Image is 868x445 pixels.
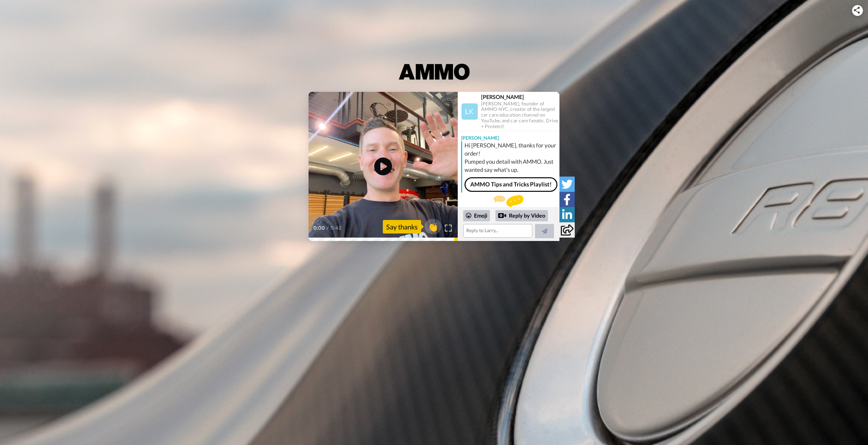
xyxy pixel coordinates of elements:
div: Send [PERSON_NAME] a reply. [458,195,559,220]
div: Emoji [463,210,490,221]
img: Profile Image [461,103,478,120]
img: message.svg [494,195,524,209]
span: / [327,224,329,232]
div: Reply by Video [498,211,506,220]
span: 0:00 [313,224,325,232]
a: AMMO Tips and Tricks Playlist! [465,177,557,191]
div: Say thanks [383,220,421,234]
div: Hi [PERSON_NAME], thanks for your order! Pumped you detail with AMMO. Just wanted say what's up. [465,141,558,174]
span: 0:42 [330,224,342,232]
div: Reply by Video [495,210,548,222]
img: ic_share.svg [854,7,860,14]
div: [PERSON_NAME] [458,131,559,141]
span: 👏 [425,221,441,232]
div: [PERSON_NAME], founder of AMMO NYC, creator of the largest car care education channel on YouTube,... [481,101,559,129]
button: 👏 [425,219,441,234]
div: CC [445,96,454,103]
div: [PERSON_NAME] [481,94,559,100]
img: Full screen [445,225,452,231]
img: logo [397,55,471,82]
